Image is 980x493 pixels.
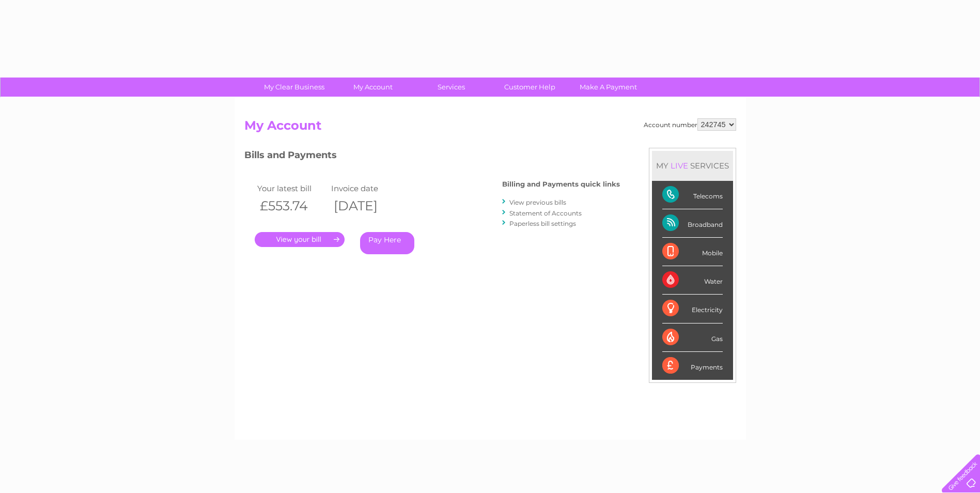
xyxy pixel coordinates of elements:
th: £553.74 [255,195,329,217]
a: Make A Payment [566,78,651,97]
div: Electricity [662,295,723,323]
a: My Clear Business [252,78,337,97]
a: My Account [330,78,415,97]
h4: Billing and Payments quick links [502,180,620,188]
div: Broadband [662,209,723,238]
a: View previous bills [509,198,566,206]
div: Telecoms [662,181,723,209]
div: Account number [644,118,736,131]
th: [DATE] [329,195,403,217]
a: Paperless bill settings [509,220,576,227]
div: Water [662,266,723,295]
a: . [255,232,345,247]
td: Your latest bill [255,181,329,195]
a: Pay Here [360,232,414,254]
h3: Bills and Payments [244,148,620,166]
div: Payments [662,352,723,380]
a: Services [409,78,494,97]
a: Customer Help [487,78,572,97]
div: Mobile [662,238,723,266]
div: LIVE [668,161,690,171]
div: Gas [662,323,723,352]
a: Statement of Accounts [509,209,582,217]
div: MY SERVICES [652,151,733,180]
td: Invoice date [329,181,403,195]
h2: My Account [244,118,736,138]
